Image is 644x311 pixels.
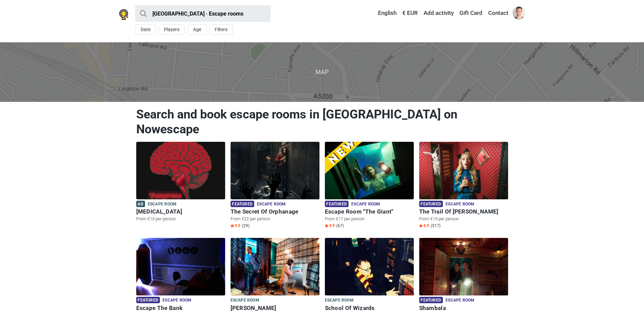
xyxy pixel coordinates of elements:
[231,223,240,228] span: 4.9
[486,7,510,19] a: Contact
[325,224,328,227] img: Star
[325,142,414,230] a: Escape Room "The Giant" Featured Escape room Escape Room "The Giant" From €17 per person Star4.9 ...
[325,223,335,228] span: 4.9
[373,11,378,16] img: English
[325,238,414,295] img: School Of Wizards
[163,297,191,304] span: Escape room
[419,201,443,207] span: Featured
[419,208,508,215] h6: The Trail Of [PERSON_NAME]
[231,224,234,227] img: Star
[419,223,429,228] span: 4.9
[119,9,128,20] img: Nowescape logo
[351,201,380,208] span: Escape room
[231,201,254,207] span: Featured
[325,216,414,222] p: From €17 per person
[242,223,249,228] span: (29)
[231,238,319,295] img: Sherlock Holmes
[231,216,319,222] p: From €22 per person
[431,223,440,228] span: (517)
[419,142,508,230] a: The Trail Of Alice Featured Escape room The Trail Of [PERSON_NAME] From €19 per person Star4.9 (517)
[136,201,145,207] span: Ad
[135,5,270,22] input: try “London”
[446,297,474,304] span: Escape room
[401,7,420,19] a: € EUR
[231,297,259,304] span: Escape room
[458,7,484,19] a: Gift Card
[419,216,508,222] p: From €19 per person
[325,297,354,304] span: Escape room
[136,142,225,199] img: Paranoia
[336,223,344,228] span: (67)
[136,208,225,215] h6: [MEDICAL_DATA]
[419,297,443,303] span: Featured
[446,201,474,208] span: Escape room
[231,142,319,199] img: The Secret Of Orphanage
[135,24,156,35] button: Date
[136,238,225,295] img: Escape The Bank
[188,24,207,35] button: Age
[372,7,398,19] a: English
[159,24,185,35] button: Players
[419,142,508,199] img: The Trail Of Alice
[257,201,286,208] span: Escape room
[325,142,414,199] img: Escape Room "The Giant"
[231,208,319,215] h6: The Secret Of Orphanage
[136,142,225,224] a: Paranoia Ad Escape room [MEDICAL_DATA] From €13 per person
[136,216,225,222] p: From €13 per person
[419,224,423,227] img: Star
[136,297,160,303] span: Featured
[231,142,319,230] a: The Secret Of Orphanage Featured Escape room The Secret Of Orphanage From €22 per person Star4.9 ...
[209,24,233,35] button: Filters
[419,238,508,295] img: Shambala
[148,201,176,208] span: Escape room
[422,7,455,19] a: Add activity
[325,208,414,215] h6: Escape Room "The Giant"
[325,201,349,207] span: Featured
[136,107,508,137] h1: Search and book escape rooms in [GEOGRAPHIC_DATA] on Nowescape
